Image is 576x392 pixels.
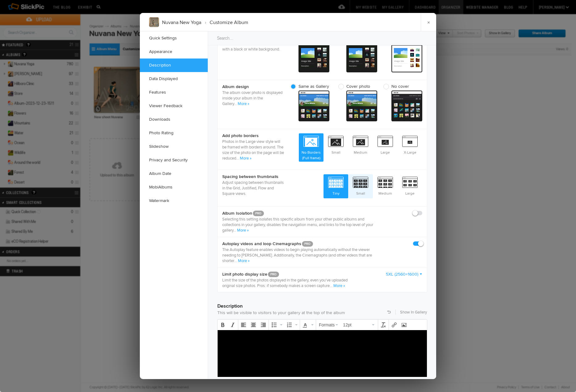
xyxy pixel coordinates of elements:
a: PRO [268,272,279,277]
a: Photo Rating [140,126,208,140]
div: Font Sizes [341,320,377,329]
li: Customize Album [201,17,248,28]
b: Limit photo display size [222,271,352,277]
img: Nuvana_unedited_New_-226.jpg [149,17,159,27]
p: Adjust spacing between thumbnails in the Grid, Justified, Flow and Square views. [222,180,284,196]
a: PRO [253,211,264,216]
h3: Description [217,297,427,310]
a: Data Displayed [140,72,208,86]
a: Watermark [140,194,208,208]
div: Align right [259,320,268,329]
input: Search... [207,31,437,45]
span: Medium [348,133,373,156]
span: ... [330,283,333,288]
span: cover From gallery - dark [346,91,377,121]
div: Numbered list [285,320,299,329]
a: 5XL (2560×1600) [386,271,422,277]
span: X-Large [398,133,422,156]
a: Album Date [140,167,208,180]
span: Large [373,133,398,156]
span: Large [398,174,422,197]
p: Selecting this setting isolates this specific album from your other public albums and collections... [222,216,382,233]
iframe: Rich Text Area. Press ALT-F9 for menu. Press ALT-F10 for toolbar. Press ALT-0 for help [218,330,427,377]
span: .. [234,228,237,233]
b: Autoplay videos and loop Cinemagraphs [222,241,382,247]
div: Align left [239,320,248,329]
p: Photos in the Large view style will be framed with borders around. The size of the photo on the p... [222,139,284,161]
p: The Autoplay feature enables videos to begin playing automatically without the viewer needing to ... [222,247,382,264]
li: Nuvana New Yoga [162,17,201,28]
span: Cover photo [338,84,374,89]
div: Italic [228,320,237,329]
a: Appearance [140,45,208,59]
b: Album design [222,84,284,90]
div: Bullet list [269,320,284,329]
a: More » [237,228,249,233]
span: No cover [383,84,419,89]
span: No Borders (Full frame) [299,133,323,162]
span: Small [348,174,373,197]
a: More » [238,258,250,263]
a: Slideshow [140,140,208,153]
b: Spacing between thumbnails [222,174,284,180]
b: Album Isolation [222,210,382,216]
span: Medium [373,174,398,197]
a: Revert [387,310,391,314]
span: ... [236,156,240,161]
span: cover From gallery - dark [298,91,329,121]
a: More » [240,156,252,161]
span: .. [235,101,238,106]
a: Viewer Feedback [140,99,208,113]
a: Downloads [140,113,208,126]
a: × [421,13,436,31]
span: Formats [319,322,335,327]
p: This will be visible to visitors to your gallery at the top of the album [217,310,427,316]
a: More » [333,283,345,288]
p: Limit the size of the photos displayed in the gallery, even you’ve uploaded original size photos.... [222,277,352,289]
span: Same as Gallery [290,84,329,89]
p: The album cover photo is displayed inside your album in the Gallery. [222,90,284,107]
div: Insert/edit link [390,320,399,329]
a: Quick Settings [140,31,208,45]
span: 12pt [343,322,371,328]
div: Text color [301,320,315,329]
a: PRO [302,241,313,247]
div: Align center [249,320,258,329]
a: Description [140,59,208,72]
a: Show In Gallery [400,309,427,315]
span: Small [323,133,348,156]
a: Privacy and Security [140,153,208,167]
div: Clear formatting [379,320,388,329]
span: cover From gallery - dark [391,91,422,121]
span: Tiny [323,174,348,197]
a: Features [140,86,208,99]
a: MobiAlbums [140,180,208,194]
span: ... [234,258,238,263]
p: Select one of two color schemes with a black or white background. [222,41,284,52]
div: Insert/edit image [399,320,409,329]
div: Bold [218,320,227,329]
a: More » [238,101,249,106]
b: Add photo borders [222,133,284,139]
